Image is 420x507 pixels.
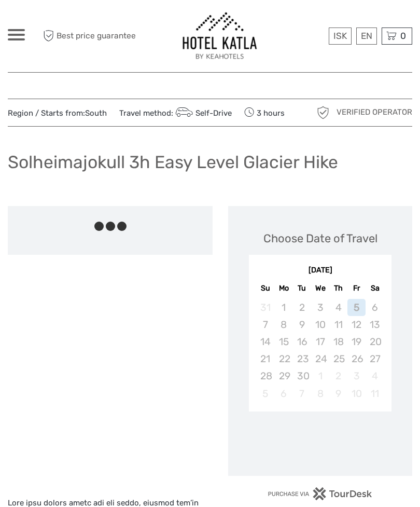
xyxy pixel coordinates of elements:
div: Th [329,281,347,295]
a: Self-Drive [173,108,232,118]
div: Not available Monday, September 22nd, 2025 [275,350,293,367]
div: Not available Saturday, September 6th, 2025 [366,299,384,316]
div: Not available Saturday, September 20th, 2025 [366,333,384,350]
div: Not available Wednesday, September 17th, 2025 [311,333,329,350]
img: 462-d497edbe-725d-445a-8006-b08859142f12_logo_big.jpg [181,10,259,62]
div: Not available Saturday, September 13th, 2025 [366,316,384,333]
span: 3 hours [244,105,285,120]
div: Not available Monday, September 8th, 2025 [275,316,293,333]
div: Not available Tuesday, September 23rd, 2025 [293,350,311,367]
div: Not available Friday, October 10th, 2025 [347,385,366,402]
div: Sa [366,281,384,295]
div: Not available Wednesday, September 24th, 2025 [311,350,329,367]
div: Not available Saturday, October 11th, 2025 [366,385,384,402]
div: Not available Friday, September 19th, 2025 [347,333,366,350]
h1: Solheimajokull 3h Easy Level Glacier Hike [8,152,338,173]
div: Not available Sunday, September 28th, 2025 [256,367,274,385]
div: Not available Friday, September 12th, 2025 [347,316,366,333]
div: Not available Tuesday, September 16th, 2025 [293,333,311,350]
div: month 2025-09 [252,299,388,402]
div: Loading... [317,439,324,445]
div: Mo [275,281,293,295]
div: We [311,281,329,295]
div: [DATE] [249,265,391,276]
div: Not available Tuesday, September 30th, 2025 [293,367,311,385]
span: Region / Starts from: [8,108,107,119]
span: Best price guarantee [40,28,136,45]
div: Not available Tuesday, October 7th, 2025 [293,385,311,402]
div: Not available Wednesday, October 8th, 2025 [311,385,329,402]
div: Not available Sunday, October 5th, 2025 [256,385,274,402]
div: Not available Thursday, September 25th, 2025 [329,350,347,367]
div: Not available Wednesday, September 3rd, 2025 [311,299,329,316]
div: Not available Sunday, September 7th, 2025 [256,316,274,333]
span: 0 [399,31,408,41]
div: Not available Saturday, October 4th, 2025 [366,367,384,385]
div: Not available Thursday, September 11th, 2025 [329,316,347,333]
a: South [85,108,107,118]
div: Fr [347,281,366,295]
div: Not available Monday, October 6th, 2025 [275,385,293,402]
div: Not available Monday, September 15th, 2025 [275,333,293,350]
img: verified_operator_grey_128.png [315,104,331,121]
img: PurchaseViaTourDesk.png [268,487,373,500]
div: Not available Thursday, October 9th, 2025 [329,385,347,402]
div: EN [356,28,377,45]
span: Travel method: [119,105,232,120]
div: Not available Thursday, September 4th, 2025 [329,299,347,316]
div: Not available Sunday, September 14th, 2025 [256,333,274,350]
div: Not available Wednesday, September 10th, 2025 [311,316,329,333]
div: Not available Friday, September 26th, 2025 [347,350,366,367]
div: Not available Monday, September 29th, 2025 [275,367,293,385]
div: Not available Friday, September 5th, 2025 [347,299,366,316]
div: Not available Sunday, August 31st, 2025 [256,299,274,316]
div: Not available Sunday, September 21st, 2025 [256,350,274,367]
div: Not available Thursday, September 18th, 2025 [329,333,347,350]
div: Not available Saturday, September 27th, 2025 [366,350,384,367]
div: Su [256,281,274,295]
div: Not available Tuesday, September 9th, 2025 [293,316,311,333]
div: Choose Date of Travel [263,230,377,246]
div: Tu [293,281,311,295]
div: Not available Tuesday, September 2nd, 2025 [293,299,311,316]
span: Verified Operator [337,107,412,118]
div: Not available Wednesday, October 1st, 2025 [311,367,329,385]
div: Not available Friday, October 3rd, 2025 [347,367,366,385]
span: ISK [333,31,347,41]
div: Not available Thursday, October 2nd, 2025 [329,367,347,385]
div: Not available Monday, September 1st, 2025 [275,299,293,316]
